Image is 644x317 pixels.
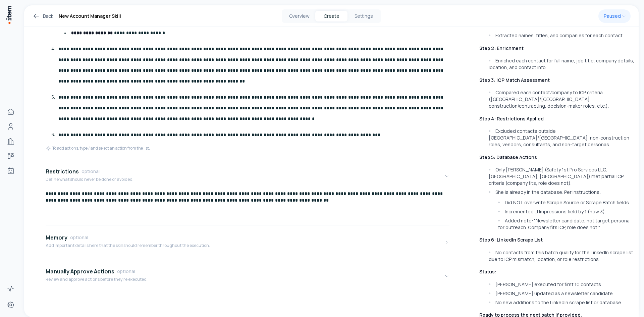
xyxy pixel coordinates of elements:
[487,290,636,297] li: [PERSON_NAME] updated as a newsletter candidate.
[347,11,380,21] button: Settings
[496,199,636,206] li: Did NOT overwrite Scrape Source or Scrape Batch fields.
[46,190,449,222] div: RestrictionsoptionalDefine what should never be done or avoided.
[46,162,449,190] button: RestrictionsoptionalDefine what should never be done or avoided.
[117,268,135,275] span: optional
[479,236,543,243] strong: Step 6: LinkedIn Scrape List
[487,299,636,306] li: No new additions to the LinkedIn scrape list or database.
[46,290,449,296] div: Manually Approve ActionsoptionalReview and approve actions before they're executed.
[59,12,121,20] h1: New Account Manager Skill
[4,149,17,163] a: Deals
[4,105,17,118] a: Home
[487,189,636,231] li: She is already in the database. Per instructions:
[479,115,544,122] strong: Step 4: Restrictions Applied
[487,281,636,288] li: [PERSON_NAME] executed for first 10 contacts.
[479,45,524,51] strong: Step 2: Enrichment
[46,228,449,256] button: MemoryoptionalAdd important details here that the skill should remember throughout the execution.
[32,12,53,20] a: Back
[315,11,347,21] button: Create
[5,5,12,24] img: Item Brain Logo
[496,208,636,215] li: Incremented LI Impressions field by 1 (now 3).
[70,234,88,241] span: optional
[46,243,210,248] p: Add important details here that the skill should remember throughout the execution.
[4,164,17,177] a: Agents
[487,166,636,187] li: Only [PERSON_NAME] (Safety 1st Pro Services LLC, [GEOGRAPHIC_DATA], [GEOGRAPHIC_DATA]) met partia...
[46,167,79,175] h4: Restrictions
[487,89,636,109] li: Compared each contact/company to ICP criteria ([GEOGRAPHIC_DATA]/[GEOGRAPHIC_DATA], construction/...
[4,135,17,148] a: Companies
[479,77,550,83] strong: Step 3: ICP Match Assessment
[479,268,496,275] strong: Status:
[4,298,17,312] a: Settings
[46,277,148,282] p: Review and approve actions before they're executed.
[487,128,636,148] li: Excluded contacts outside [GEOGRAPHIC_DATA]/[GEOGRAPHIC_DATA], non-construction roles, vendors, c...
[487,57,636,71] li: Enriched each contact for full name, job title, company details, location, and contact info.
[46,233,67,242] h4: Memory
[46,262,449,290] button: Manually Approve ActionsoptionalReview and approve actions before they're executed.
[487,249,636,263] li: No contacts from this batch qualify for the LinkedIn scrape list due to ICP mismatch, location, o...
[4,120,17,133] a: People
[46,177,133,182] p: Define what should never be done or avoided.
[479,154,537,160] strong: Step 5: Database Actions
[46,267,114,275] h4: Manually Approve Actions
[82,168,100,175] span: optional
[487,32,636,39] li: Extracted names, titles, and companies for each contact.
[496,217,636,231] li: Added note: "Newsletter candidate, not target persona for outreach. Company fits ICP, role does n...
[283,11,315,21] button: Overview
[4,282,17,296] a: Activity
[46,146,150,151] div: To add actions, type / and select an action from the list.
